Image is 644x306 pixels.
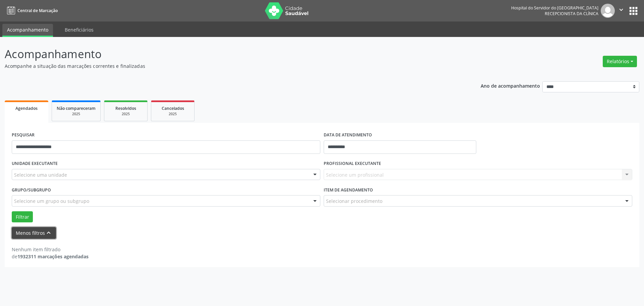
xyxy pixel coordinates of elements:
[324,159,381,169] label: PROFISSIONAL EXECUTANTE
[12,130,35,140] label: PESQUISAR
[115,105,136,111] span: Resolvidos
[5,62,449,70] p: Acompanhe a situação das marcações correntes e finalizadas
[17,253,89,260] strong: 1932311 marcações agendadas
[57,105,96,111] span: Não compareceram
[12,211,33,223] button: Filtrar
[14,171,67,178] span: Selecione uma unidade
[12,246,89,253] div: Nenhum item filtrado
[601,4,615,18] img: img
[12,253,89,260] div: de
[156,112,190,117] div: 2025
[162,105,184,111] span: Cancelados
[60,24,98,36] a: Beneficiários
[57,112,96,117] div: 2025
[545,11,598,16] span: Recepcionista da clínica
[12,159,58,169] label: UNIDADE EXECUTANTE
[603,56,637,67] button: Relatórios
[12,185,51,195] label: Grupo/Subgrupo
[14,198,89,205] span: Selecione um grupo ou subgrupo
[109,112,143,117] div: 2025
[5,46,449,62] p: Acompanhamento
[618,6,625,13] i: 
[12,227,56,239] button: Menos filtroskeyboard_arrow_up
[17,8,58,13] span: Central de Marcação
[511,5,598,11] div: Hospital do Servidor do [GEOGRAPHIC_DATA]
[5,5,58,16] a: Central de Marcação
[481,81,540,90] p: Ano de acompanhamento
[324,130,372,140] label: DATA DE ATENDIMENTO
[615,4,628,18] button: 
[45,229,52,236] i: keyboard_arrow_up
[2,24,53,37] a: Acompanhamento
[326,198,382,205] span: Selecionar procedimento
[324,185,373,195] label: Item de agendamento
[15,105,38,111] span: Agendados
[628,5,639,17] button: apps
